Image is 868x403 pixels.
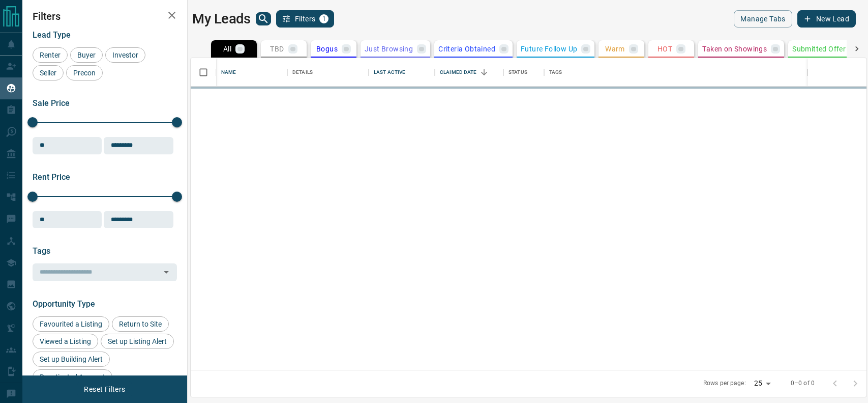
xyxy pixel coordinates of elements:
[36,320,106,328] span: Favourited a Listing
[276,10,335,28] button: Filters1
[33,47,68,63] div: Renter
[159,265,173,279] button: Open
[33,10,177,22] h2: Filters
[33,316,109,332] div: Favourited a Listing
[66,65,103,80] div: Precon
[105,47,145,63] div: Investor
[369,58,435,87] div: Last Active
[33,334,98,349] div: Viewed a Listing
[33,65,64,80] div: Seller
[734,10,792,28] button: Manage Tabs
[36,51,64,59] span: Renter
[115,320,165,328] span: Return to Site
[521,45,577,52] p: Future Follow Up
[292,58,313,87] div: Details
[703,379,746,388] p: Rows per page:
[36,69,60,77] span: Seller
[70,47,103,63] div: Buyer
[508,58,527,87] div: Status
[33,30,71,40] span: Lead Type
[438,45,495,52] p: Criteria Obtained
[216,58,287,87] div: Name
[549,58,562,87] div: Tags
[287,58,369,87] div: Details
[104,337,170,345] span: Set up Listing Alert
[33,352,110,367] div: Set up Building Alert
[605,45,625,52] p: Warm
[750,376,774,391] div: 25
[36,355,106,363] span: Set up Building Alert
[101,334,174,349] div: Set up Listing Alert
[544,58,807,87] div: Tags
[33,172,70,182] span: Rent Price
[77,381,132,398] button: Reset Filters
[192,11,251,27] h1: My Leads
[33,299,95,309] span: Opportunity Type
[791,379,815,388] p: 0–0 of 0
[316,45,338,52] p: Bogus
[109,51,142,59] span: Investor
[657,45,672,52] p: HOT
[112,316,169,332] div: Return to Site
[792,45,846,52] p: Submitted Offer
[74,51,99,59] span: Buyer
[270,45,284,52] p: TBD
[36,337,95,345] span: Viewed a Listing
[33,369,112,385] div: Reactivated Account
[221,58,236,87] div: Name
[797,10,856,28] button: New Lead
[223,45,231,52] p: All
[70,69,99,77] span: Precon
[435,58,503,87] div: Claimed Date
[365,45,413,52] p: Just Browsing
[256,12,271,25] button: search button
[374,58,405,87] div: Last Active
[33,98,70,108] span: Sale Price
[320,15,327,22] span: 1
[36,373,109,381] span: Reactivated Account
[440,58,477,87] div: Claimed Date
[702,45,767,52] p: Taken on Showings
[477,65,491,79] button: Sort
[503,58,544,87] div: Status
[33,246,50,256] span: Tags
